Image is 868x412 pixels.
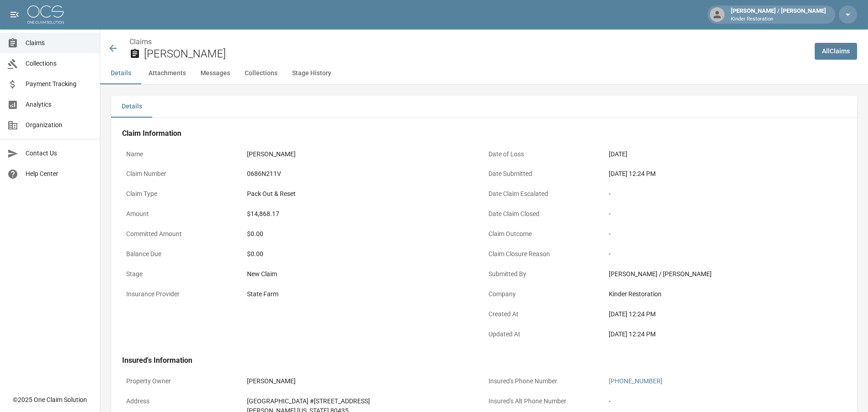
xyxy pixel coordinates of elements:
[609,309,842,319] div: [DATE] 12:24 PM
[122,145,243,163] p: Name
[609,149,627,159] div: [DATE]
[247,169,281,179] div: 0686N211V
[484,205,605,223] p: Date Claim Closed
[484,225,605,243] p: Claim Outcome
[484,145,605,163] p: Date of Loss
[122,372,243,390] p: Property Owner
[609,209,842,219] div: -
[609,397,611,406] div: -
[247,189,296,199] div: Pack Out & Reset
[122,165,243,183] p: Claim Number
[122,392,243,410] p: Address
[609,269,842,279] div: [PERSON_NAME] / [PERSON_NAME]
[609,189,842,199] div: -
[26,100,92,109] span: Analytics
[731,15,826,23] p: Kinder Restoration
[727,6,830,23] div: [PERSON_NAME] / [PERSON_NAME]
[609,289,842,299] div: Kinder Restoration
[5,5,24,24] button: open drawer
[26,38,92,48] span: Claims
[247,397,370,406] div: [GEOGRAPHIC_DATA] #[STREET_ADDRESS]
[122,205,243,223] p: Amount
[111,96,152,118] button: Details
[26,79,92,89] span: Payment Tracking
[100,62,141,84] button: Details
[609,229,842,239] div: -
[247,229,480,239] div: $0.00
[27,5,64,24] img: ocs-logo-white-transparent.png
[285,62,339,84] button: Stage History
[13,395,87,404] div: © 2025 One Claim Solution
[26,149,92,158] span: Contact Us
[484,265,605,283] p: Submitted By
[193,62,237,84] button: Messages
[111,96,857,118] div: details tabs
[122,285,243,303] p: Insurance Provider
[484,165,605,183] p: Date Submitted
[26,120,92,130] span: Organization
[247,209,279,219] div: $14,868.17
[247,249,480,259] div: $0.00
[122,225,243,243] p: Committed Amount
[141,62,193,84] button: Attachments
[122,129,846,138] h4: Claim Information
[122,245,243,263] p: Balance Due
[484,245,605,263] p: Claim Closure Reason
[247,149,296,159] div: [PERSON_NAME]
[129,36,807,47] nav: breadcrumb
[122,185,243,203] p: Claim Type
[484,325,605,343] p: Updated At
[100,62,868,84] div: anchor tabs
[247,376,296,386] div: [PERSON_NAME]
[484,372,605,390] p: Insured's Phone Number
[609,377,663,385] a: [PHONE_NUMBER]
[484,392,605,410] p: Insured's Alt Phone Number
[26,59,92,68] span: Collections
[815,43,857,60] a: AllClaims
[26,169,92,179] span: Help Center
[609,330,842,339] div: [DATE] 12:24 PM
[484,185,605,203] p: Date Claim Escalated
[129,37,152,46] a: Claims
[247,289,278,299] div: State Farm
[484,285,605,303] p: Company
[247,269,480,279] div: New Claim
[237,62,285,84] button: Collections
[484,305,605,323] p: Created At
[609,249,842,259] div: -
[144,47,807,61] h2: [PERSON_NAME]
[609,169,842,179] div: [DATE] 12:24 PM
[122,265,243,283] p: Stage
[122,356,846,365] h4: Insured's Information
